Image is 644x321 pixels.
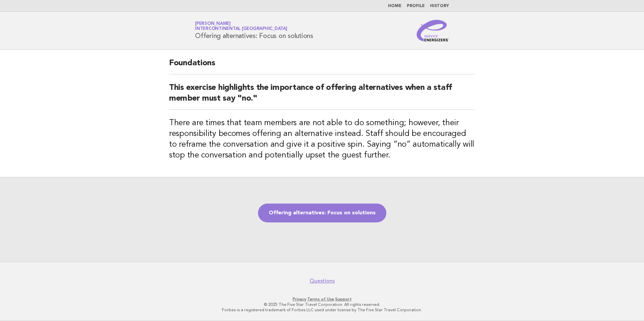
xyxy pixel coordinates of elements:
[335,297,352,301] a: Support
[169,58,475,74] h2: Foundations
[430,4,449,8] a: History
[116,296,528,302] p: · ·
[293,297,306,301] a: Privacy
[310,278,335,284] a: Questions
[169,82,475,110] h2: This exercise highlights the importance of offering alternatives when a staff member must say "no."
[116,302,528,307] p: © 2025 The Five Star Travel Corporation. All rights reserved.
[116,307,528,313] p: Forbes is a registered trademark of Forbes LLC used under license by The Five Star Travel Corpora...
[407,4,425,8] a: Profile
[258,204,386,222] a: Offering alternatives: Focus on solutions
[195,22,287,31] a: [PERSON_NAME]InterContinental [GEOGRAPHIC_DATA]
[195,22,313,39] h1: Offering alternatives: Focus on solutions
[307,297,334,301] a: Terms of Use
[417,20,449,41] img: Service Energizers
[195,27,287,31] span: InterContinental [GEOGRAPHIC_DATA]
[388,4,401,8] a: Home
[169,118,475,161] h3: There are times that team members are not able to do something; however, their responsibility bec...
